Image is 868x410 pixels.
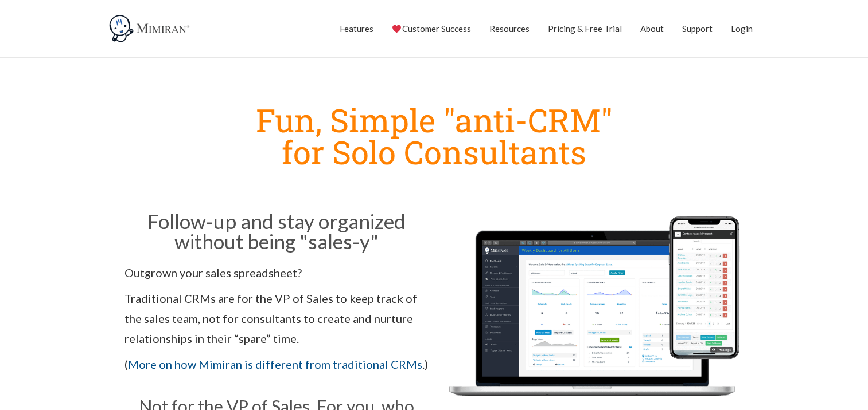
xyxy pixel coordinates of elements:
[340,14,373,43] a: Features
[392,25,401,33] img: ❤️
[489,14,530,43] a: Resources
[119,104,750,168] h1: Fun, Simple "anti-CRM" for Solo Consultants
[640,14,664,43] a: About
[392,14,470,43] a: Customer Success
[731,14,753,43] a: Login
[548,14,622,43] a: Pricing & Free Trial
[107,14,193,43] img: Mimiran CRM
[124,211,429,251] h2: Follow-up and stay organized without being "sales-y"
[682,14,713,43] a: Support
[124,263,429,283] p: Outgrown your sales spreadsheet?
[124,357,428,371] span: ( .)
[124,289,429,349] p: Traditional CRMs are for the VP of Sales to keep track of the sales team, not for consultants to ...
[128,357,422,371] a: More on how Mimiran is different from traditional CRMs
